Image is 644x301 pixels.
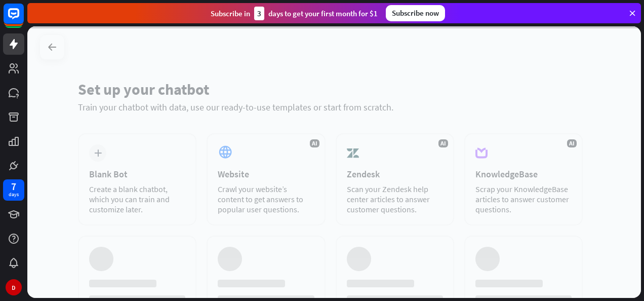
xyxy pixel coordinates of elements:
[11,182,16,191] div: 7
[254,7,264,20] div: 3
[211,7,378,20] div: Subscribe in days to get your first month for $1
[9,191,19,198] div: days
[3,179,24,201] a: 7 days
[386,5,445,21] div: Subscribe now
[6,279,22,295] div: D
